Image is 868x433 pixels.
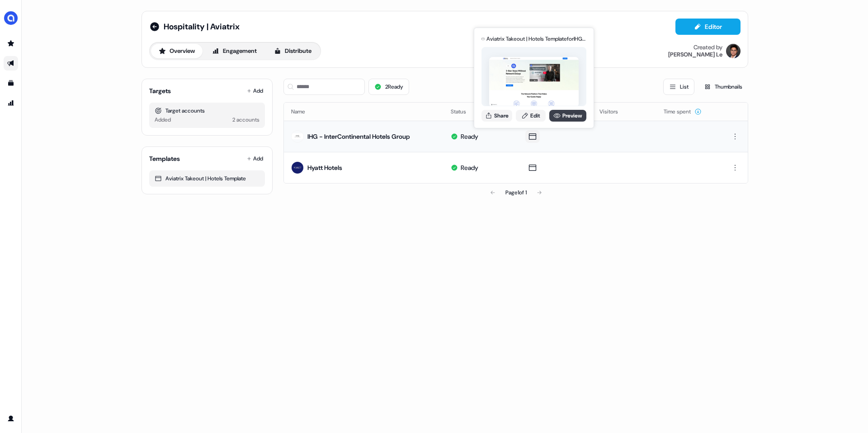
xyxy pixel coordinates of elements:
[486,34,586,43] div: Aviatrix Takeout | Hotels Template for IHG - InterContinental Hotels Group
[307,163,342,172] div: Hyatt Hotels
[461,163,478,172] div: Ready
[232,115,259,124] div: 2 accounts
[675,23,741,33] a: Editor
[516,110,546,122] a: Edit
[461,132,478,141] div: Ready
[149,86,171,95] div: Targets
[155,106,259,115] div: Target accounts
[489,57,579,107] img: asset preview
[155,174,259,183] div: Aviatrix Takeout | Hotels Template
[4,76,18,90] a: Go to templates
[368,79,409,95] button: 2Ready
[164,21,240,32] span: Hospitality | Aviatrix
[307,132,410,141] div: IHG - InterContinental Hotels Group
[266,44,319,58] button: Distribute
[155,115,171,124] div: Added
[4,411,18,426] a: Go to profile
[549,110,586,122] a: Preview
[663,79,694,95] button: List
[675,19,741,35] button: Editor
[693,44,722,51] div: Created by
[204,44,264,58] button: Engagement
[4,96,18,110] a: Go to attribution
[4,56,18,71] a: Go to outbound experience
[668,51,722,58] div: [PERSON_NAME] Le
[451,104,477,120] button: Status
[726,44,741,58] img: Hugh
[481,110,512,122] button: Share
[505,188,527,197] div: Page 1 of 1
[291,104,316,120] button: Name
[151,44,203,58] button: Overview
[245,85,265,97] button: Add
[4,36,18,51] a: Go to prospects
[698,79,748,95] button: Thumbnails
[599,104,629,120] button: Visitors
[664,104,702,120] button: Time spent
[149,154,180,163] div: Templates
[245,152,265,165] button: Add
